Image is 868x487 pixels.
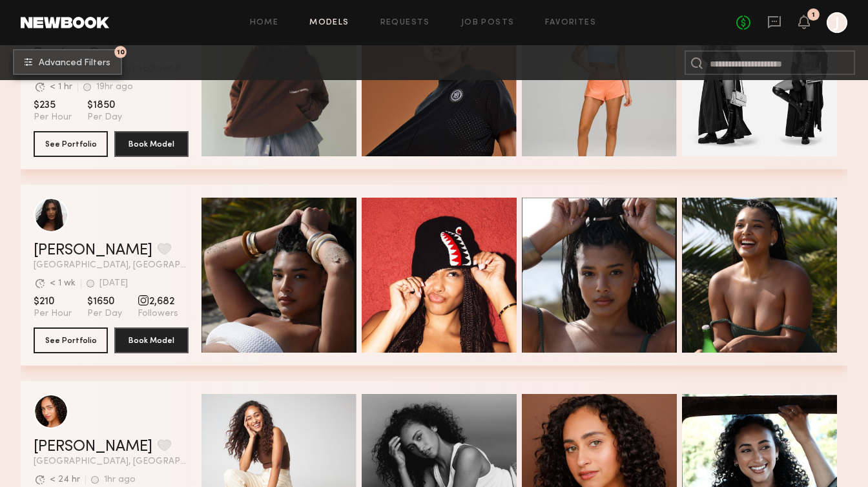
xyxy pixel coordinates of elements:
[99,279,128,288] div: [DATE]
[117,49,125,55] span: 10
[114,327,189,353] button: Book Model
[34,327,108,353] button: See Portfolio
[34,112,72,123] span: Per Hour
[87,99,122,112] span: $1850
[96,83,133,92] div: 19hr ago
[827,12,847,33] a: J
[34,243,152,258] a: [PERSON_NAME]
[87,112,122,123] span: Per Day
[104,475,136,484] div: 1hr ago
[87,308,122,320] span: Per Day
[380,19,430,27] a: Requests
[50,475,80,484] div: < 24 hr
[138,295,178,308] span: 2,682
[812,12,815,19] div: 1
[34,457,189,466] span: [GEOGRAPHIC_DATA], [GEOGRAPHIC_DATA]
[138,308,178,320] span: Followers
[34,261,189,270] span: [GEOGRAPHIC_DATA], [GEOGRAPHIC_DATA]
[34,99,72,112] span: $235
[13,49,122,75] button: 10Advanced Filters
[309,19,349,27] a: Models
[50,279,76,288] div: < 1 wk
[114,131,189,157] button: Book Model
[34,308,72,320] span: Per Hour
[545,19,596,27] a: Favorites
[50,83,72,92] div: < 1 hr
[87,295,122,308] span: $1650
[34,295,72,308] span: $210
[250,19,279,27] a: Home
[34,131,108,157] button: See Portfolio
[34,439,152,455] a: [PERSON_NAME]
[461,19,515,27] a: Job Posts
[39,59,110,68] span: Advanced Filters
